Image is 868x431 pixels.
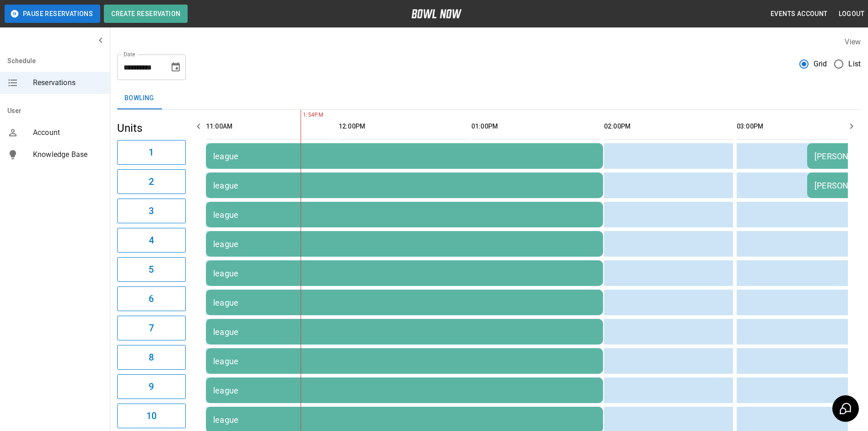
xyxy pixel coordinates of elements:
label: View [845,38,861,46]
div: league [213,269,596,278]
h6: 4 [149,233,154,248]
button: 3 [117,199,186,223]
button: Logout [835,5,868,22]
button: 9 [117,374,186,399]
h6: 2 [149,174,154,189]
button: 4 [117,228,186,253]
div: league [213,151,596,161]
span: Reservations [33,77,102,88]
div: league [213,181,596,190]
button: Events Account [767,5,831,22]
div: league [213,386,596,395]
button: Pause Reservations [5,5,100,23]
span: List [848,59,861,70]
span: 1:54PM [301,111,303,120]
th: 12:00PM [339,113,468,140]
span: Grid [814,59,827,70]
th: 11:00AM [206,113,335,140]
button: 2 [117,169,186,194]
h6: 3 [149,204,154,218]
h6: 5 [149,262,154,277]
button: Bowling [117,87,162,109]
div: league [213,298,596,307]
span: Account [33,127,102,138]
button: 8 [117,345,186,370]
h6: 8 [149,350,154,365]
button: 1 [117,140,186,165]
button: 7 [117,316,186,340]
th: 02:00PM [604,113,733,140]
h6: 6 [149,291,154,306]
th: 01:00PM [471,113,600,140]
div: league [213,239,596,249]
button: 10 [117,404,186,428]
div: league [213,327,596,337]
div: league [213,415,596,425]
div: league [213,356,596,366]
h6: 7 [149,321,154,335]
div: league [213,210,596,220]
h6: 1 [149,145,154,160]
button: 5 [117,257,186,282]
h5: Units [117,121,186,135]
img: logo [411,9,462,18]
span: Knowledge Base [33,149,102,160]
button: Create Reservation [104,5,188,23]
h6: 9 [149,379,154,394]
button: 6 [117,286,186,311]
button: Choose date, selected date is Sep 2, 2025 [167,58,185,76]
div: inventory tabs [117,87,861,109]
h6: 10 [146,409,156,423]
